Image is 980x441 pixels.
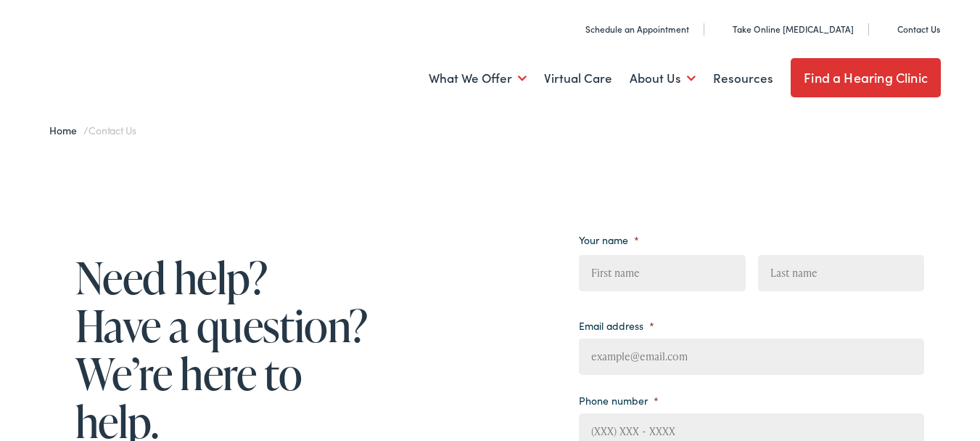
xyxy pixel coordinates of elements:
a: Take Online [MEDICAL_DATA] [717,23,854,35]
label: Email address [579,319,654,332]
a: About Us [630,52,696,105]
label: Your name [579,233,639,246]
img: utility icon [881,22,892,36]
a: Find a Hearing Clinic [791,58,941,97]
img: utility icon [717,22,727,36]
img: utility icon [569,22,580,36]
a: What We Offer [429,52,527,105]
input: First name [579,255,745,291]
input: Last name [758,255,924,291]
a: Schedule an Appointment [569,23,689,35]
a: Contact Us [881,23,940,35]
a: Resources [713,52,773,105]
input: example@email.com [579,339,924,375]
a: Virtual Care [544,52,612,105]
label: Phone number [579,394,659,407]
